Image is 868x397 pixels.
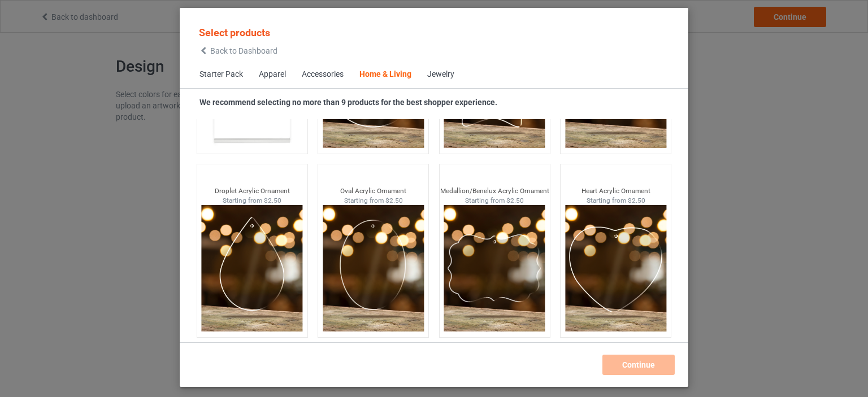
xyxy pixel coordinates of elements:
div: Starting from [561,196,671,206]
span: $2.50 [385,197,403,204]
span: $2.50 [628,197,645,204]
span: Starter Pack [192,61,251,88]
span: $2.50 [506,197,524,204]
div: Accessories [302,69,344,80]
img: heart-thumbnail.png [565,205,666,331]
div: Droplet Acrylic Ornament [197,186,307,196]
div: Oval Acrylic Ornament [318,186,428,196]
span: Select products [199,27,270,38]
div: Starting from [318,196,428,206]
img: medallion-thumbnail.png [444,205,545,331]
div: Starting from [440,196,550,206]
strong: We recommend selecting no more than 9 products for the best shopper experience. [199,98,497,107]
span: $2.50 [264,197,281,204]
div: Medallion/Benelux Acrylic Ornament [440,186,550,196]
img: oval-thumbnail.png [323,205,424,331]
div: Jewelry [427,69,454,80]
div: Home & Living [359,69,411,80]
img: drop-thumbnail.png [202,205,303,331]
div: Heart Acrylic Ornament [561,186,671,196]
div: Starting from [197,196,307,206]
span: Back to Dashboard [210,46,277,55]
div: Apparel [259,69,286,80]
